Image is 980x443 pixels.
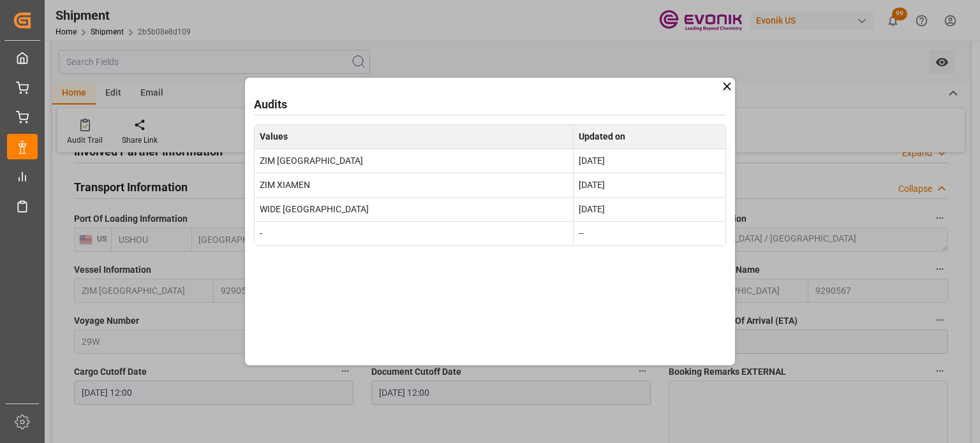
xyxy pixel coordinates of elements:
[573,197,725,221] td: [DATE]
[255,173,574,197] td: ZIM XIAMEN
[255,149,574,173] td: ZIM [GEOGRAPHIC_DATA]
[255,124,574,149] th: Values
[573,173,725,197] td: [DATE]
[573,149,725,173] td: [DATE]
[255,221,574,245] td: -
[573,124,725,149] th: Updated on
[255,197,574,221] td: WIDE [GEOGRAPHIC_DATA]
[573,221,725,245] td: --
[254,96,726,113] div: Audits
